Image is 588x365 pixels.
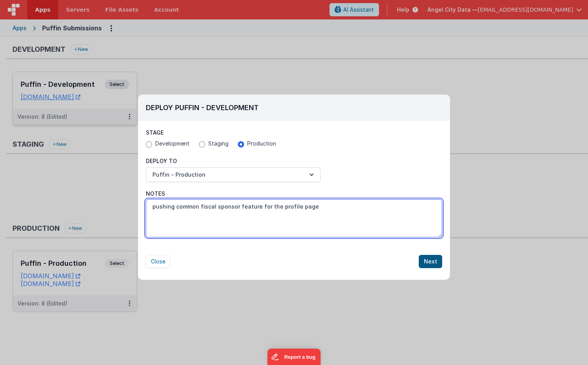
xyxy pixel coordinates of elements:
input: Staging [199,141,205,147]
input: Development [146,141,152,147]
span: Notes [146,190,165,198]
button: Close [146,255,170,268]
span: Stage [146,129,164,136]
button: Next [419,255,442,268]
input: Production [238,141,244,147]
iframe: Marker.io feedback button [267,349,321,365]
span: Production [247,140,276,147]
span: Staging [208,140,228,147]
p: Deploy To [146,157,321,165]
span: Development [155,140,190,147]
textarea: Notes [146,199,442,237]
h2: Deploy Puffin - Development [146,102,442,113]
button: Puffin - Production [146,167,321,182]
